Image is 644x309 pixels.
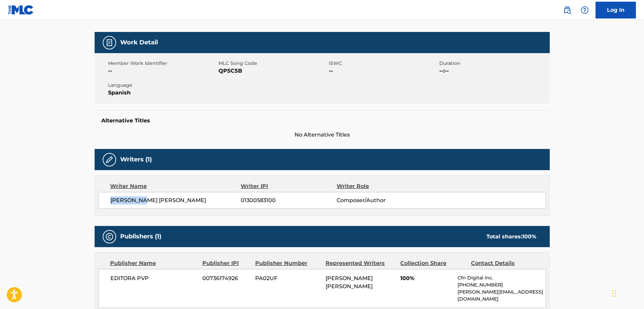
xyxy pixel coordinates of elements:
[105,156,113,164] img: Writers
[241,196,336,204] span: 01300583100
[101,117,543,124] h5: Alternative Titles
[439,67,548,75] span: --:--
[522,233,536,240] span: 100 %
[337,196,424,204] span: Composer/Author
[95,131,550,139] span: No Alternative Titles
[471,259,536,267] div: Contact Details
[561,3,574,17] a: Public Search
[486,233,536,241] div: Total shares:
[110,259,197,267] div: Publisher Name
[105,39,113,47] img: Work Detail
[457,281,545,288] p: [PHONE_NUMBER]
[202,274,250,282] span: 00736174926
[120,39,158,46] h5: Work Detail
[202,259,250,267] div: Publisher IPI
[108,82,217,89] span: Language
[241,182,337,190] div: Writer IPI
[563,6,571,14] img: search
[457,274,545,281] p: Cfn Digital Inc.
[218,60,327,67] span: MLC Song Code
[255,274,320,282] span: PA02UF
[326,275,373,289] span: [PERSON_NAME] [PERSON_NAME]
[329,67,438,75] span: --
[457,288,545,303] p: [PERSON_NAME][EMAIL_ADDRESS][DOMAIN_NAME]
[337,182,424,190] div: Writer Role
[329,60,438,67] span: ISWC
[110,196,241,204] span: [PERSON_NAME] [PERSON_NAME]
[8,5,34,15] img: MLC Logo
[108,89,217,97] span: Spanish
[110,182,241,190] div: Writer Name
[108,67,217,75] span: --
[400,259,466,267] div: Collection Share
[612,283,616,304] div: Drag
[120,156,152,163] h5: Writers (1)
[400,274,452,282] span: 100%
[578,3,591,17] div: Help
[108,60,217,67] span: Member Work Identifier
[596,2,636,18] a: Log In
[610,277,644,309] iframe: Chat Widget
[439,60,548,67] span: Duration
[120,233,161,240] h5: Publishers (1)
[255,259,320,267] div: Publisher Number
[110,274,198,282] span: EDITORA PVP
[105,233,113,241] img: Publishers
[326,259,395,267] div: Represented Writers
[581,6,589,14] img: help
[218,67,327,75] span: QP5C5B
